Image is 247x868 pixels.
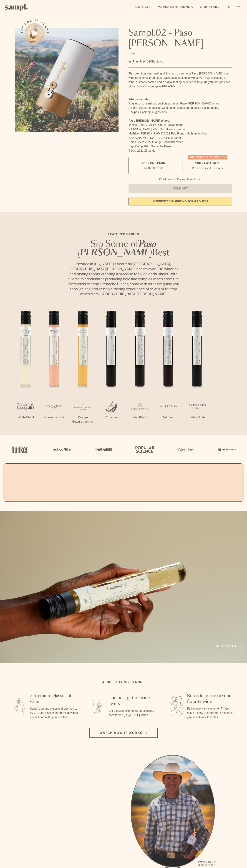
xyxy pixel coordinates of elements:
img: Artboard_7_5b34974b-f019-449e-91fb-745f8d0877ee_x450.png [216,442,238,457]
strong: What’s Included: [128,98,151,101]
a: Add to cart [216,644,242,649]
li: Recipes + pairing suggestions [128,110,232,114]
p: Featured Region [66,232,181,236]
li: 7x glasses of small production, premium Paso [PERSON_NAME] wines [128,101,232,106]
p: White Blend [11,415,40,420]
p: Zinfandel [97,415,126,420]
div: CHRISTMAS SALE! Save 20% [188,155,227,159]
span: $88 - Two Pack [195,161,220,165]
p: Fall in love with a wine, or 7? We make it easy to order more bottles or glasses of your favorites. [187,707,236,719]
span: Union Sacre 2022 Orange Gewürztraminer [128,141,183,144]
span: [PERSON_NAME] 2020 Red Blend - Keeper [128,128,185,131]
p: Gift a tasting flight of hand-selected, hard-to-find [US_STATE] wines. [109,709,157,717]
div: This premium wine-tasting kit lets you try some of Paso [PERSON_NAME]' best wine from small produ... [128,71,232,89]
img: Sampl logo [5,4,28,11]
img: Artboard_6_04f9a106-072f-468a-bdd7-f11783b05722_x450.png [51,442,72,457]
h3: Re-order more of your favorite wine [187,693,236,704]
h2: A gift that gives more [102,680,145,684]
p: Red Blend [154,415,183,420]
h2: Sip Some of Best [66,240,181,257]
span: High Camp 2021 Grenache Rosé [128,145,171,148]
li: A smart coaster to access winemaker videos and detailed tasting notes. [128,106,232,110]
div: 140Reviews [128,59,163,64]
p: Sampl's tasting capsule allows you to try 7 100ml glasses of premium wines without committing to ... [30,707,79,719]
button: See how it works [25,23,45,43]
strong: Paso [PERSON_NAME] Wines: [128,119,170,122]
button: Watch how it works [89,728,158,738]
img: Artboard_1_c8cd28af-0030-4af1-819c-248e302c7f06_x450.png [9,442,31,457]
a: Corporate Gifting [156,4,195,11]
a: Our Story [198,4,221,11]
small: Try the Capsule [143,166,163,170]
img: Sampl.02 - Paso Robles [15,28,119,132]
p: [PERSON_NAME], [GEOGRAPHIC_DATA] [198,861,215,867]
h3: 7 premium glasses of wine [30,693,79,704]
p: Grenache Rosé [40,415,69,420]
span: Tablas Creek 2021 Patelin De Tablas Blanc [128,123,183,126]
img: Artboard_5_7fdae55a-36fd-43f7-8bfd-f74a06a2878e_x450.png [92,442,114,457]
span: [GEOGRAPHIC_DATA] 2018 Petite Sirah [128,136,181,139]
span: J Dusi 2021 Zinfandel [128,149,156,152]
li: Christmas Sale Pricing Shown In Cart [157,178,203,181]
p: SAMPL.02 [128,52,232,56]
a: interested in gifting for groups? [128,197,232,206]
p: Petite Sirah [183,415,211,420]
h3: The best gift for wine lovers [109,695,157,707]
span: McPrice [PERSON_NAME] 2021 Red Blend - High on the Hog [128,132,208,135]
em: Paso [PERSON_NAME] [78,240,157,257]
img: Artboard_3_0b291449-6e8c-4d07-b2c2-3f3601a19cd1_x450.png [175,442,196,457]
button: Sold Out [128,184,232,193]
img: Artboard_4_28b4d326-c26e-48f9-9c80-911f17d6414e_x450.png [133,442,155,457]
span: Reviews [152,60,163,63]
p: Orange Gewürztraminer [69,415,97,424]
a: Shop All [133,4,153,11]
p: Nestled in [US_STATE]’s beautiful [GEOGRAPHIC_DATA], [GEOGRAPHIC_DATA][PERSON_NAME] boasts over 2... [66,261,181,296]
p: Red Blend [126,415,154,420]
small: Perfect For 2-4 Tastings [192,166,223,170]
h1: Sampl.02 - Paso [PERSON_NAME] [128,28,232,49]
span: 140 [147,60,152,63]
span: $55 - One Pack [142,161,165,165]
